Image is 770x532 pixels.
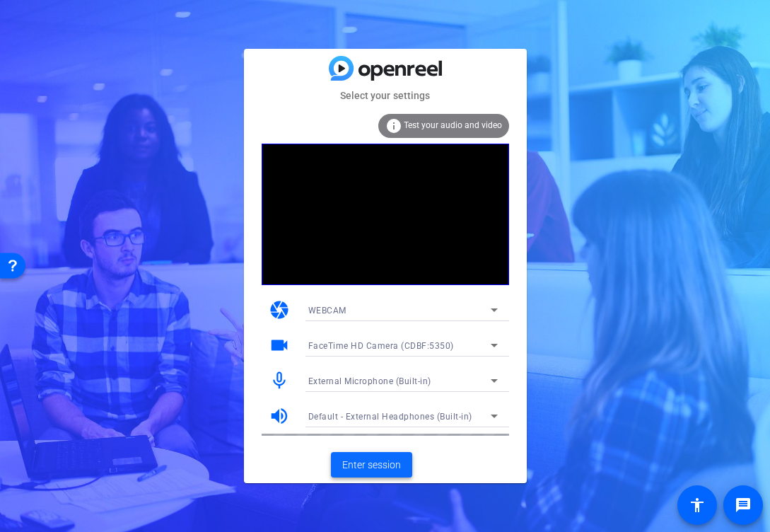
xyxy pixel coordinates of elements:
[329,56,442,81] img: blue-gradient.svg
[269,335,290,356] mat-icon: videocam
[689,497,706,514] mat-icon: accessibility
[331,452,412,478] button: Enter session
[269,370,290,391] mat-icon: mic_none
[385,117,402,134] mat-icon: info
[308,412,472,422] span: Default - External Headphones (Built-in)
[735,497,752,514] mat-icon: message
[244,88,527,103] mat-card-subtitle: Select your settings
[308,376,431,386] span: External Microphone (Built-in)
[404,120,502,130] span: Test your audio and video
[308,306,346,316] span: WEBCAM
[269,405,290,427] mat-icon: volume_up
[269,299,290,320] mat-icon: camera
[308,341,454,351] span: FaceTime HD Camera (CDBF:5350)
[342,458,401,473] span: Enter session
